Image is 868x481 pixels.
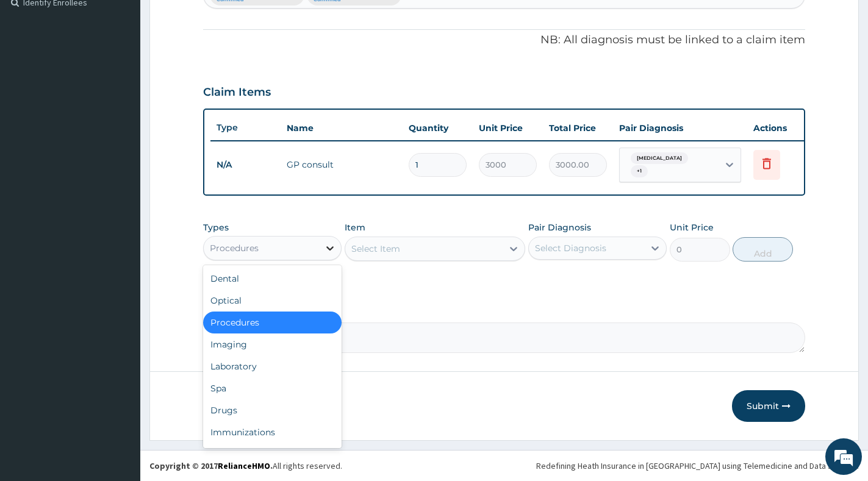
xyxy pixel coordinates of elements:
button: Submit [732,390,805,422]
label: Comment [203,305,805,316]
a: RelianceHMO [218,460,270,471]
th: Unit Price [473,116,543,140]
span: [MEDICAL_DATA] [631,152,688,165]
div: Spa [203,377,342,399]
div: Procedures [203,312,342,333]
div: Minimize live chat window [200,6,229,35]
h3: Claim Items [203,86,271,99]
div: Optical [203,290,342,312]
textarea: Type your message and hit 'Enter' [6,333,232,376]
label: Item [345,221,365,233]
label: Unit Price [670,221,714,233]
th: Actions [747,116,808,140]
div: Procedures [210,242,259,254]
button: Add [733,237,793,262]
span: + 1 [631,165,648,177]
label: Types [203,223,229,233]
div: Select Item [351,243,400,255]
div: Chat with us now [63,68,205,84]
strong: Copyright © 2017 . [149,460,273,471]
img: d_794563401_company_1708531726252_794563401 [23,61,49,91]
div: Immunizations [203,421,342,443]
div: Others [203,443,342,465]
div: Drugs [203,399,342,421]
th: Type [210,116,281,139]
th: Total Price [543,116,613,140]
div: Imaging [203,333,342,355]
td: N/A [210,154,281,176]
td: GP consult [281,152,403,177]
div: Select Diagnosis [535,242,606,254]
th: Name [281,116,403,140]
div: Redefining Heath Insurance in [GEOGRAPHIC_DATA] using Telemedicine and Data Science! [536,460,859,472]
th: Pair Diagnosis [613,116,747,140]
p: NB: All diagnosis must be linked to a claim item [203,32,805,48]
label: Pair Diagnosis [528,221,591,233]
footer: All rights reserved. [140,450,868,481]
div: Laboratory [203,355,342,377]
th: Quantity [403,116,473,140]
span: We're online! [71,154,168,277]
div: Dental [203,268,342,290]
